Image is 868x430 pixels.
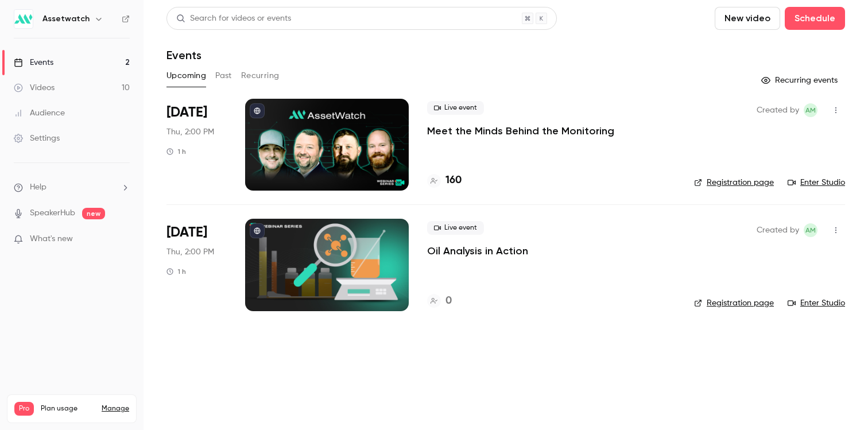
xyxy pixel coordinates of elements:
span: new [82,208,105,219]
div: 1 h [166,147,186,156]
span: Help [30,181,46,193]
span: What's new [30,233,73,245]
div: Videos [14,82,55,94]
div: Audience [14,107,65,119]
span: [DATE] [166,103,207,122]
span: Thu, 2:00 PM [166,126,214,138]
a: Meet the Minds Behind the Monitoring [427,124,614,138]
span: AM [805,103,816,117]
div: 1 h [166,267,186,276]
button: Recurring [241,67,280,85]
h4: 0 [445,293,452,309]
h1: Events [166,48,201,62]
a: SpeakerHub [30,207,75,219]
span: AM [805,223,816,237]
li: help-dropdown-opener [14,181,130,193]
div: Events [14,57,53,68]
a: Enter Studio [788,177,845,188]
img: Assetwatch [14,10,33,28]
a: Registration page [694,297,774,309]
span: Live event [427,101,484,115]
div: Search for videos or events [176,13,291,25]
span: Auburn Meadows [804,223,817,237]
a: Enter Studio [788,297,845,309]
div: Sep 25 Thu, 2:00 PM (America/New York) [166,219,227,311]
button: Upcoming [166,67,206,85]
span: [DATE] [166,223,207,242]
span: Created by [757,103,799,117]
a: 160 [427,173,462,188]
button: Schedule [785,7,845,30]
span: Pro [14,402,34,416]
h4: 160 [445,173,462,188]
button: Recurring events [756,71,845,90]
button: New video [715,7,780,30]
span: Plan usage [41,404,95,413]
div: Aug 14 Thu, 2:00 PM (America/New York) [166,99,227,191]
button: Past [215,67,232,85]
span: Created by [757,223,799,237]
a: Oil Analysis in Action [427,244,528,258]
a: Registration page [694,177,774,188]
span: Thu, 2:00 PM [166,246,214,258]
h6: Assetwatch [42,13,90,25]
div: Settings [14,133,60,144]
a: Manage [102,404,129,413]
span: Live event [427,221,484,235]
a: 0 [427,293,452,309]
span: Auburn Meadows [804,103,817,117]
